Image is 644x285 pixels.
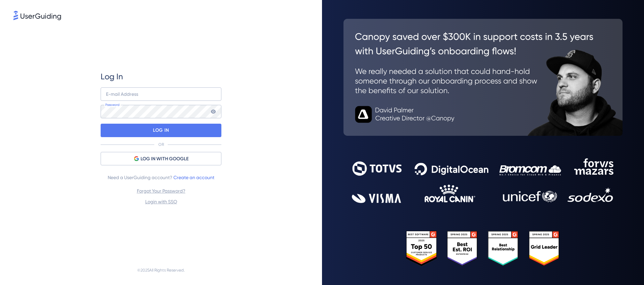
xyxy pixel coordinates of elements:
[352,158,614,203] img: 9302ce2ac39453076f5bc0f2f2ca889b.svg
[101,87,221,101] input: example@company.com
[141,155,189,163] span: LOG IN WITH GOOGLE
[173,175,214,180] a: Create an account
[153,125,169,136] p: LOG IN
[13,11,61,20] img: 8faab4ba6bc7696a72372aa768b0286c.svg
[108,173,214,181] span: Need a UserGuiding account?
[101,71,123,82] span: Log In
[406,231,560,266] img: 25303e33045975176eb484905ab012ff.svg
[343,19,623,136] img: 26c0aa7c25a843aed4baddd2b5e0fa68.svg
[145,199,177,204] a: Login with SSO
[137,266,185,274] span: © 2025 All Rights Reserved.
[137,188,185,194] a: Forgot Your Password?
[158,142,164,147] p: OR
